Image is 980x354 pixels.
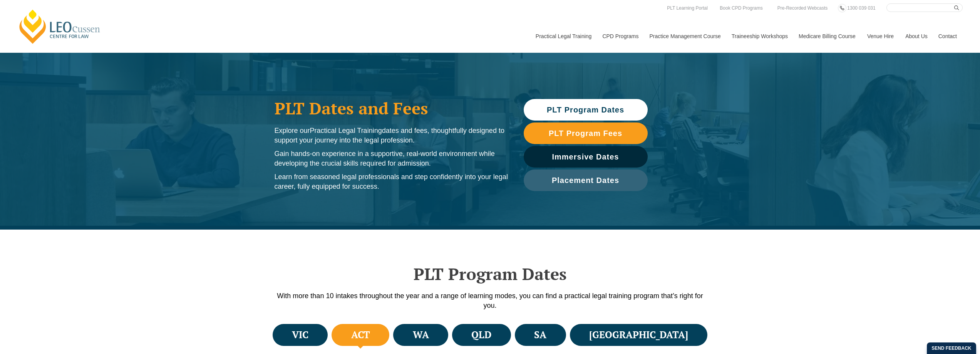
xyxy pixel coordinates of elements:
h1: PLT Dates and Fees [275,99,508,118]
h4: QLD [471,329,491,341]
a: Traineeship Workshops [726,20,793,53]
h2: PLT Program Dates [271,264,710,284]
a: Venue Hire [861,20,900,53]
a: PLT Learning Portal [665,4,710,12]
h4: WA [413,329,429,341]
a: PLT Program Fees [524,122,648,144]
a: Placement Dates [524,169,648,191]
a: Practice Management Course [644,20,726,53]
a: Contact [933,20,963,53]
a: Book CPD Programs [718,4,764,12]
span: Immersive Dates [552,153,619,161]
h4: VIC [292,329,308,341]
p: Explore our dates and fees, thoughtfully designed to support your journey into the legal profession. [275,126,508,145]
a: Practical Legal Training [530,20,597,53]
h4: SA [534,329,546,341]
p: Gain hands-on experience in a supportive, real-world environment while developing the crucial ski... [275,149,508,168]
a: CPD Programs [596,20,643,53]
span: Practical Legal Training [310,127,382,134]
a: Immersive Dates [524,146,648,168]
h4: [GEOGRAPHIC_DATA] [589,329,688,341]
a: Pre-Recorded Webcasts [776,4,830,12]
span: PLT Program Dates [547,106,624,114]
a: Medicare Billing Course [793,20,861,53]
a: PLT Program Dates [524,99,648,121]
span: 1300 039 031 [847,5,875,11]
a: 1300 039 031 [845,4,877,12]
a: [PERSON_NAME] Centre for Law [17,8,102,45]
iframe: LiveChat chat widget [928,302,961,335]
p: With more than 10 intakes throughout the year and a range of learning modes, you can find a pract... [271,291,710,310]
p: Learn from seasoned legal professionals and step confidently into your legal career, fully equipp... [275,172,508,191]
h4: ACT [351,329,370,341]
span: PLT Program Fees [549,129,622,137]
span: Placement Dates [552,176,619,184]
a: About Us [900,20,933,53]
